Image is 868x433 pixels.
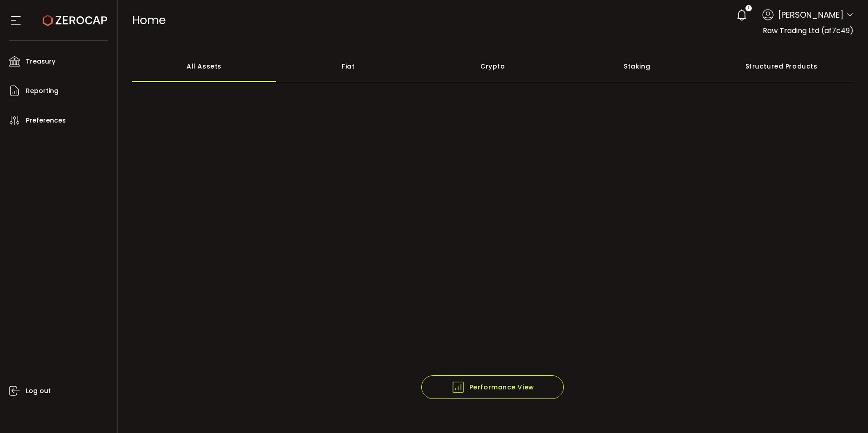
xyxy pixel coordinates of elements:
[421,375,564,399] button: Performance View
[709,50,853,82] div: Structured Products
[26,84,59,98] span: Reporting
[132,12,166,28] span: Home
[823,389,868,433] iframe: Chat Widget
[26,384,51,398] span: Log out
[26,55,55,68] span: Treasury
[763,25,853,36] span: Raw Trading Ltd (af7c49)
[748,5,749,11] span: 1
[778,9,843,21] span: [PERSON_NAME]
[132,50,276,82] div: All Assets
[565,50,709,82] div: Staking
[276,50,420,82] div: Fiat
[451,380,534,394] span: Performance View
[420,50,565,82] div: Crypto
[26,114,66,127] span: Preferences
